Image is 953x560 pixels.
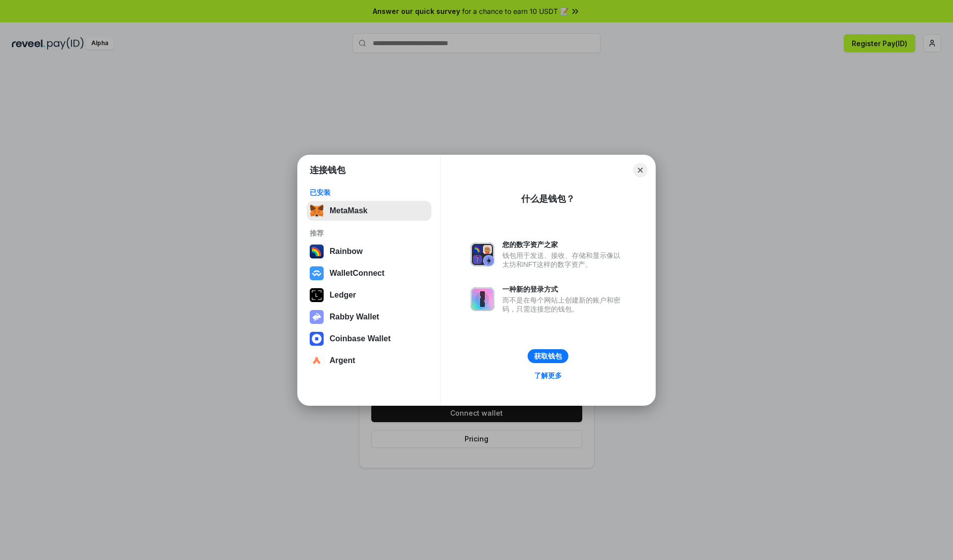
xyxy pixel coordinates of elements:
[534,352,562,361] div: 获取钱包
[471,287,494,311] img: svg+xml,%3Csvg%20xmlns%3D%22http%3A%2F%2Fwww.w3.org%2F2000%2Fsvg%22%20fill%3D%22none%22%20viewBox...
[330,206,367,215] div: MetaMask
[502,296,625,313] div: 而不是在每个网站上创建新的账户和密码，只需连接您的钱包。
[310,266,324,280] img: svg+xml,%3Csvg%20width%3D%2228%22%20height%3D%2228%22%20viewBox%3D%220%200%2028%2028%22%20fill%3D...
[502,285,625,294] div: 一种新的登录方式
[330,356,355,365] div: Argent
[534,371,562,380] div: 了解更多
[330,269,385,278] div: WalletConnect
[310,229,428,238] div: 推荐
[633,163,647,177] button: Close
[471,243,494,266] img: svg+xml,%3Csvg%20xmlns%3D%22http%3A%2F%2Fwww.w3.org%2F2000%2Fsvg%22%20fill%3D%22none%22%20viewBox...
[307,263,431,283] button: WalletConnect
[528,349,568,363] button: 获取钱包
[307,329,431,349] button: Coinbase Wallet
[307,351,431,371] button: Argent
[330,334,391,343] div: Coinbase Wallet
[502,251,625,269] div: 钱包用于发送、接收、存储和显示像以太坊和NFT这样的数字资产。
[307,285,431,305] button: Ledger
[330,291,356,300] div: Ledger
[310,164,345,176] h1: 连接钱包
[502,240,625,249] div: 您的数字资产之家
[310,204,324,218] img: svg+xml,%3Csvg%20fill%3D%22none%22%20height%3D%2233%22%20viewBox%3D%220%200%2035%2033%22%20width%...
[307,201,431,221] button: MetaMask
[310,332,324,346] img: svg+xml,%3Csvg%20width%3D%2228%22%20height%3D%2228%22%20viewBox%3D%220%200%2028%2028%22%20fill%3D...
[310,288,324,302] img: svg+xml,%3Csvg%20xmlns%3D%22http%3A%2F%2Fwww.w3.org%2F2000%2Fsvg%22%20width%3D%2228%22%20height%3...
[307,307,431,327] button: Rabby Wallet
[330,247,363,256] div: Rainbow
[330,312,379,321] div: Rabby Wallet
[310,310,324,324] img: svg+xml,%3Csvg%20xmlns%3D%22http%3A%2F%2Fwww.w3.org%2F2000%2Fsvg%22%20fill%3D%22none%22%20viewBox...
[310,354,324,368] img: svg+xml,%3Csvg%20width%3D%2228%22%20height%3D%2228%22%20viewBox%3D%220%200%2028%2028%22%20fill%3D...
[307,242,431,261] button: Rainbow
[310,188,428,197] div: 已安装
[310,245,324,258] img: svg+xml,%3Csvg%20width%3D%22120%22%20height%3D%22120%22%20viewBox%3D%220%200%20120%20120%22%20fil...
[528,369,568,382] a: 了解更多
[521,193,575,205] div: 什么是钱包？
